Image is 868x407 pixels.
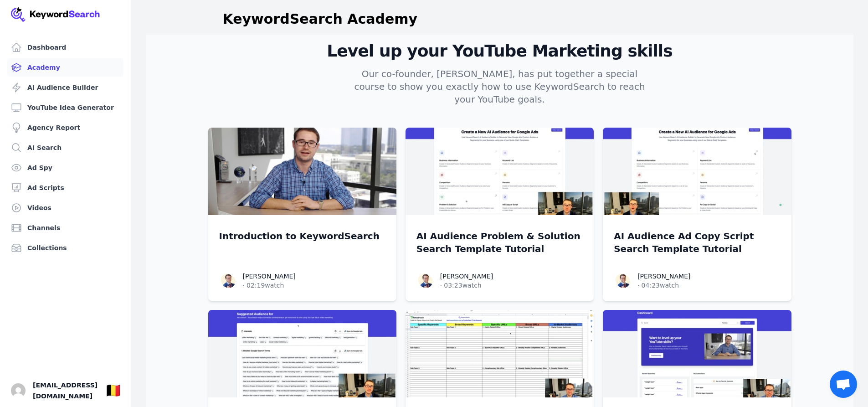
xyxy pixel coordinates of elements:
a: Collections [7,239,123,257]
a: AI Audience Ad Copy Script Search Template Tutorial [614,230,780,255]
span: 04:23 watch [642,281,679,290]
a: AI Audience Builder [7,78,123,97]
a: AI Audience Problem & Solution Search Template Tutorial [416,230,583,255]
a: [PERSON_NAME] [637,273,690,280]
a: Ad Spy [7,159,123,177]
span: · [440,281,442,290]
span: · [637,281,639,290]
button: Open user button [11,383,26,398]
div: 🇧🇪 [105,382,122,399]
a: Videos [7,199,123,217]
a: [PERSON_NAME] [243,273,296,280]
a: Dashboard [7,38,123,57]
a: Agency Report [7,118,123,137]
span: [EMAIL_ADDRESS][DOMAIN_NAME] [33,380,98,402]
a: YouTube Idea Generator [7,98,123,117]
span: 03:23 watch [444,281,481,290]
button: 🇧🇪 [105,381,122,400]
a: [PERSON_NAME] [440,273,493,280]
a: Introduction to KeywordSearch [219,230,385,242]
p: Our co-founder, [PERSON_NAME], has put together a special course to show you exactly how to use K... [347,67,653,106]
span: · [243,281,245,290]
a: Channels [7,219,123,237]
h2: Level up your YouTube Marketing skills [208,42,791,60]
a: Ad Scripts [7,179,123,197]
img: Your Company [11,7,100,22]
div: Open chat [830,371,857,398]
h1: KeywordSearch Academy [223,11,418,27]
span: 02:19 watch [247,281,284,290]
a: Academy [7,58,123,77]
a: AI Search [7,139,123,157]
